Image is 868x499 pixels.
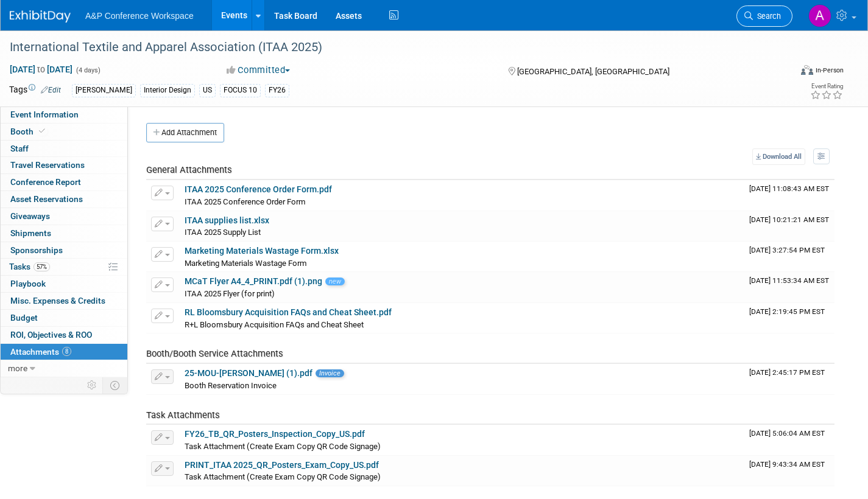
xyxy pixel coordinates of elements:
a: Travel Reservations [1,157,127,173]
td: Toggle Event Tabs [103,377,128,393]
a: Giveaways [1,208,127,225]
span: Search [753,12,781,21]
span: [DATE] [DATE] [9,64,73,75]
a: Sponsorships [1,242,127,259]
img: Amanda Oney [808,4,831,27]
div: Event Format [720,63,844,82]
a: more [1,360,127,377]
span: A&P Conference Workspace [85,11,194,21]
span: Event Information [10,110,79,119]
a: ITAA 2025 Conference Order Form.pdf [185,184,332,194]
span: ITAA 2025 Supply List [185,228,261,237]
a: Shipments [1,225,127,242]
span: Upload Timestamp [749,368,825,377]
a: MCaT Flyer A4_4_PRINT.pdf (1).png [185,276,322,286]
a: Playbook [1,276,127,292]
a: Conference Report [1,174,127,190]
span: Booth/Booth Service Attachments [146,348,283,359]
span: General Attachments [146,164,232,175]
span: ROI, Objectives & ROO [10,330,92,340]
span: Budget [10,313,38,323]
td: Upload Timestamp [744,425,834,455]
span: Task Attachment (Create Exam Copy QR Code Signage) [185,442,381,451]
a: Search [736,5,792,27]
span: Asset Reservations [10,194,83,204]
td: Upload Timestamp [744,180,834,211]
a: Staff [1,141,127,157]
span: Upload Timestamp [749,276,829,285]
span: Upload Timestamp [749,215,829,224]
a: 25-MOU-[PERSON_NAME] (1).pdf [185,368,312,378]
div: Interior Design [140,84,195,97]
span: Upload Timestamp [749,429,825,438]
span: ITAA 2025 Flyer (for print) [185,289,275,298]
td: Upload Timestamp [744,364,834,394]
span: Shipments [10,228,51,238]
span: Booth Reservation Invoice [185,381,277,390]
a: Edit [41,86,61,94]
span: to [35,65,47,74]
a: Attachments8 [1,344,127,360]
span: Sponsorships [10,245,63,255]
span: Conference Report [10,177,81,187]
td: Upload Timestamp [744,303,834,333]
span: Upload Timestamp [749,184,829,193]
a: ROI, Objectives & ROO [1,327,127,343]
div: In-Person [815,66,844,75]
a: Asset Reservations [1,191,127,208]
span: Upload Timestamp [749,460,825,469]
div: FY26 [265,84,289,97]
span: Booth [10,127,48,136]
a: RL Bloomsbury Acquisition FAQs and Cheat Sheet.pdf [185,307,392,317]
span: Misc. Expenses & Credits [10,296,105,305]
span: Upload Timestamp [749,246,825,254]
span: Task Attachments [146,410,220,420]
a: Booth [1,124,127,140]
td: Tags [9,83,61,97]
a: ITAA supplies list.xlsx [185,215,269,225]
span: more [8,363,27,373]
img: ExhibitDay [10,10,71,23]
a: Misc. Expenses & Credits [1,293,127,309]
span: R+L Bloomsbury Acquisition FAQs and Cheat Sheet [185,320,364,329]
a: Download All [752,148,805,165]
span: (4 days) [75,66,101,74]
td: Upload Timestamp [744,211,834,242]
div: US [199,84,216,97]
span: 57% [34,262,50,271]
a: FY26_TB_QR_Posters_Inspection_Copy_US.pdf [185,429,365,439]
button: Add Attachment [146,123,224,142]
img: Format-Inperson.png [801,65,813,75]
span: new [325,277,345,285]
span: ITAA 2025 Conference Order Form [185,197,306,206]
div: Event Rating [810,83,843,89]
a: Marketing Materials Wastage Form.xlsx [185,246,339,256]
span: Invoice [316,369,344,377]
a: PRINT_ITAA 2025_QR_Posters_Exam_Copy_US.pdf [185,460,379,470]
span: Marketing Materials Wastage Form [185,259,307,268]
span: [GEOGRAPHIC_DATA], [GEOGRAPHIC_DATA] [517,67,669,76]
td: Upload Timestamp [744,272,834,302]
span: Travel Reservations [10,160,85,170]
span: 8 [62,347,71,356]
div: [PERSON_NAME] [72,84,136,97]
span: Task Attachment (Create Exam Copy QR Code Signage) [185,472,381,481]
td: Personalize Event Tab Strip [82,377,103,393]
span: Giveaways [10,211,50,221]
span: Playbook [10,279,46,288]
td: Upload Timestamp [744,242,834,272]
td: Upload Timestamp [744,456,834,486]
a: Tasks57% [1,259,127,275]
a: Event Information [1,106,127,123]
button: Committed [222,64,295,77]
a: Budget [1,310,127,326]
div: International Textile and Apparel Association (ITAA 2025) [5,37,772,58]
span: Upload Timestamp [749,307,825,316]
span: Staff [10,144,29,153]
i: Booth reservation complete [39,128,45,134]
span: Tasks [9,262,50,271]
div: FOCUS 10 [220,84,261,97]
span: Attachments [10,347,71,357]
